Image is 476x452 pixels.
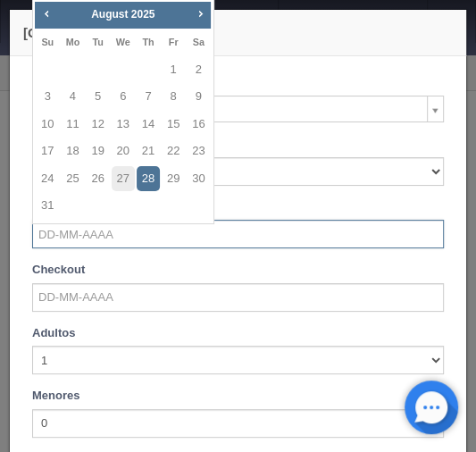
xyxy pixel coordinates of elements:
span: Sunday [41,37,54,47]
a: 14 [137,112,160,138]
a: 13 [112,112,135,138]
input: DD-MM-AAAA [32,220,444,248]
span: Monday [66,37,80,47]
label: Checkout [32,262,85,279]
span: Next [193,6,207,21]
a: 11 [61,112,84,138]
a: 24 [36,166,59,192]
a: Suite King Size [32,96,444,122]
a: 5 [87,84,110,110]
a: 28 [137,166,160,192]
span: Thursday [142,37,154,47]
a: 23 [187,138,210,164]
a: 20 [112,138,135,164]
span: 2025 [131,8,155,21]
a: Next [190,4,210,23]
a: 26 [87,166,110,192]
a: 18 [61,138,84,164]
a: 9 [187,84,210,110]
a: Prev [37,4,56,23]
a: 15 [162,112,185,138]
a: 3 [36,84,59,110]
span: Saturday [193,37,205,47]
a: 16 [187,112,210,138]
a: 2 [187,57,210,83]
span: Wednesday [116,37,130,47]
a: 31 [36,193,59,219]
a: 19 [87,138,110,164]
a: 6 [112,84,135,110]
a: 22 [162,138,185,164]
a: 27 [112,166,135,192]
a: 1 [162,57,185,83]
h4: [GEOGRAPHIC_DATA] [23,23,453,42]
span: Tuesday [92,37,103,47]
a: 10 [36,112,59,138]
span: Prev [39,6,54,21]
a: 17 [36,138,59,164]
span: Suite King Size [40,96,420,123]
a: 4 [61,84,84,110]
label: Menores [32,388,79,405]
input: DD-MM-AAAA [32,283,444,312]
a: 29 [162,166,185,192]
a: 12 [87,112,110,138]
a: 25 [61,166,84,192]
label: Adultos [32,325,75,342]
a: 30 [187,166,210,192]
a: 7 [137,84,160,110]
a: 8 [162,84,185,110]
span: August [91,8,128,21]
a: 21 [137,138,160,164]
span: Friday [169,37,179,47]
